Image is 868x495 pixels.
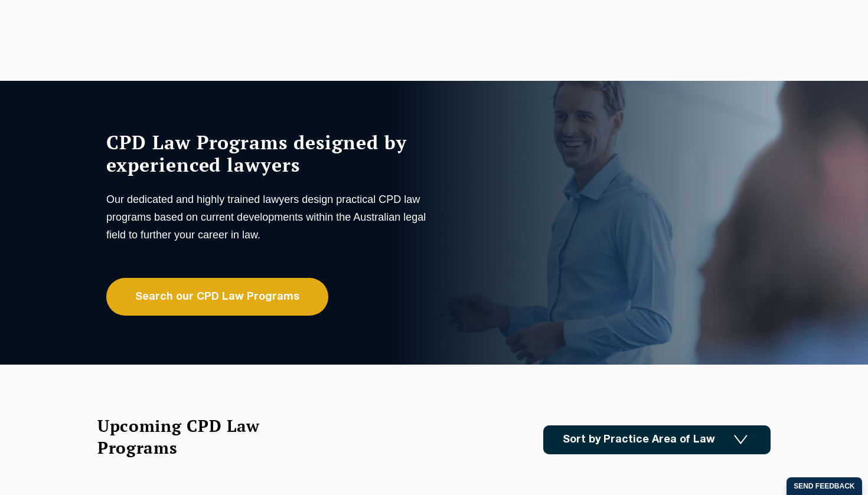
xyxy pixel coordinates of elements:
p: Our dedicated and highly trained lawyers design practical CPD law programs based on current devel... [106,191,431,244]
h1: CPD Law Programs designed by experienced lawyers [106,131,431,176]
h2: Upcoming CPD Law Programs [97,415,289,458]
img: Icon [734,435,748,445]
a: Search our CPD Law Programs [106,278,328,316]
a: Sort by Practice Area of Law [543,425,771,454]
